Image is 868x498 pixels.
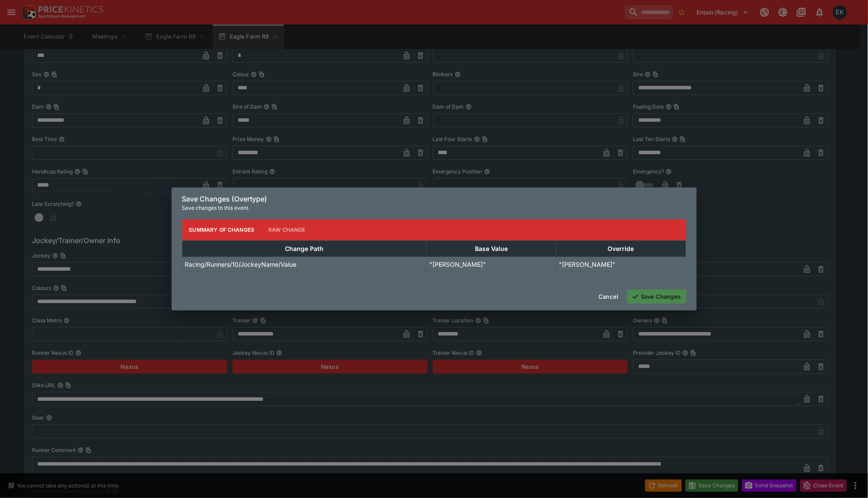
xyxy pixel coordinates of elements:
[556,240,686,257] th: Override
[185,260,297,269] p: Racing/Runners/10/JockeyName/Value
[182,219,262,240] button: Summary of Changes
[182,204,686,212] p: Save changes to this event.
[427,240,556,257] th: Base Value
[182,194,686,204] h6: Save Changes (Overtype)
[427,257,556,272] td: "[PERSON_NAME]"
[182,240,427,257] th: Change Path
[627,290,686,304] button: Save Changes
[261,219,313,240] button: Raw Change
[594,290,624,304] button: Cancel
[556,257,686,272] td: "[PERSON_NAME]"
